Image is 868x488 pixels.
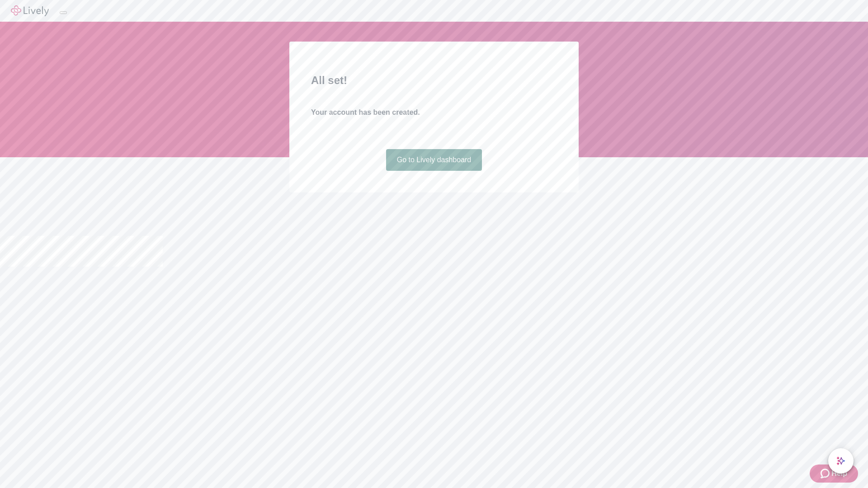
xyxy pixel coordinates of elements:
[386,149,482,171] a: Go to Lively dashboard
[11,5,49,16] img: Lively
[828,448,854,474] button: chat
[821,468,831,479] svg: Zendesk support icon
[831,468,847,479] span: Help
[60,11,67,14] button: Log out
[311,107,557,118] h4: Your account has been created.
[810,465,858,483] button: Zendesk support iconHelp
[311,72,557,89] h2: All set!
[836,456,845,465] svg: Lively AI Assistant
